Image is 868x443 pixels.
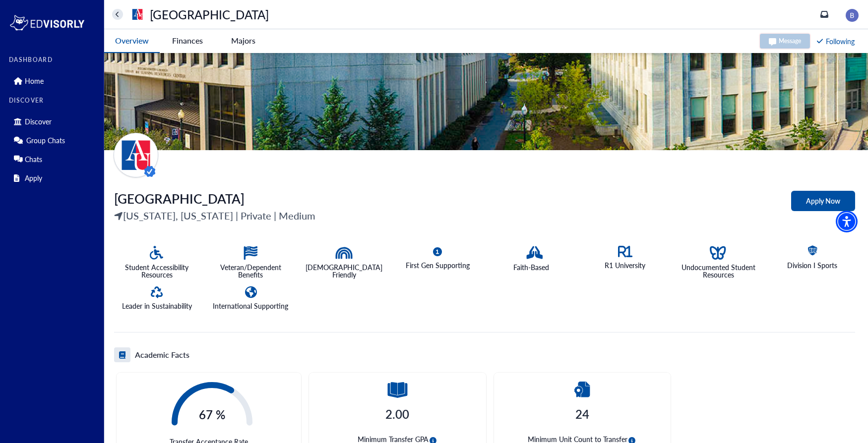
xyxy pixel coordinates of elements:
[9,132,98,148] div: Group Chats
[836,211,858,232] div: Accessibility Menu
[135,349,189,360] h5: Academic Facts
[9,13,85,33] img: logo
[213,302,288,310] p: International Supporting
[122,302,192,310] p: Leader in Sustainability
[25,174,42,182] p: Apply
[9,97,98,104] label: DISCOVER
[25,155,42,164] p: Chats
[114,133,158,177] img: universityName
[172,406,252,423] span: 67 %
[513,264,549,271] p: Faith-Based
[817,36,855,47] div: Following
[302,264,387,278] p: [DEMOGRAPHIC_DATA] Friendly
[676,264,762,278] p: Undocumented Student Resources
[816,35,856,48] button: Following
[406,262,470,269] p: First Gen Supporting
[129,6,145,22] img: universityName
[9,170,98,186] div: Apply
[114,189,245,208] span: [GEOGRAPHIC_DATA]
[112,9,123,20] button: home
[215,29,271,52] button: Majors
[9,113,98,129] div: Discover
[820,10,828,18] a: inbox
[208,264,294,278] p: Veteran/Dependent Benefits
[791,191,855,211] button: Apply Now
[104,29,160,53] button: Overview
[787,262,837,269] p: Division I Sports
[160,29,215,52] button: Finances
[26,136,65,145] p: Group Chats
[9,56,98,63] label: DASHBOARD
[114,264,200,278] p: Student Accessibility Resources
[25,117,52,126] p: Discover
[605,262,645,269] p: R1 University
[25,77,44,85] p: Home
[9,151,98,167] div: Chats
[9,73,98,89] div: Home
[385,407,409,421] h4: 2.00
[114,208,315,223] p: [US_STATE], [US_STATE] | Private | Medium
[575,407,589,421] h4: 24
[846,9,859,22] img: image
[104,5,868,150] img: https://edvisorly.s3.us-west-1.amazonaws.com/universities/635b51013120d350483efa62/Main%20Profile...
[150,9,269,20] p: [GEOGRAPHIC_DATA]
